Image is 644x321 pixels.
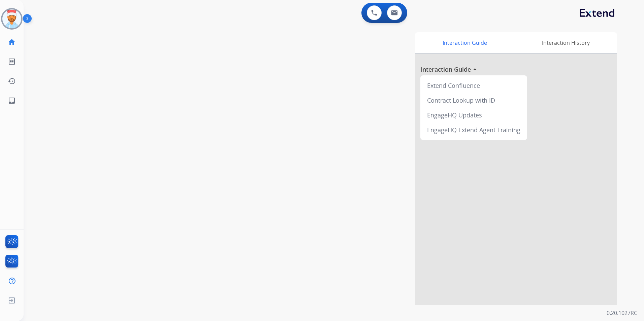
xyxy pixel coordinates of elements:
[415,32,514,53] div: Interaction Guide
[8,38,16,46] mat-icon: home
[514,32,617,53] div: Interaction History
[2,9,21,28] img: avatar
[607,309,637,317] p: 0.20.1027RC
[423,78,524,93] div: Extend Confluence
[8,97,16,105] mat-icon: inbox
[423,108,524,122] div: EngageHQ Updates
[423,122,524,137] div: EngageHQ Extend Agent Training
[8,77,16,85] mat-icon: history
[423,93,524,108] div: Contract Lookup with ID
[8,58,16,66] mat-icon: list_alt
